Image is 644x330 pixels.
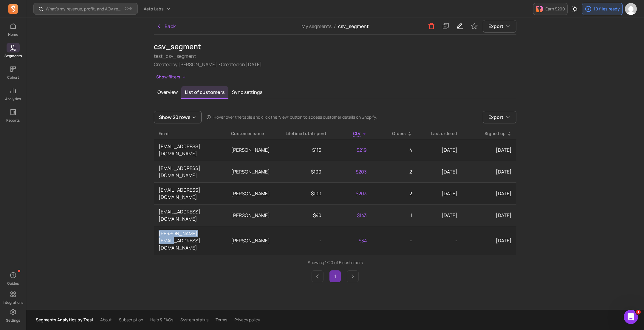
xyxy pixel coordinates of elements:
[636,310,641,314] span: 1
[181,86,228,99] button: List of customers
[467,168,512,175] p: [DATE]
[154,42,516,51] h1: csv_segment
[3,300,23,305] p: Integrations
[281,161,326,182] td: $100
[154,139,226,161] td: [EMAIL_ADDRESS][DOMAIN_NAME]
[6,318,20,323] p: Settings
[625,3,637,15] img: avatar
[301,23,332,30] a: My segments
[371,161,417,182] td: 2
[286,131,321,137] div: Lifetime total spent
[46,6,123,12] p: What’s my revenue, profit, and AOV recently?
[582,3,623,15] button: 10 files ready
[154,182,226,204] td: [EMAIL_ADDRESS][DOMAIN_NAME]
[326,139,371,161] td: $219
[422,131,457,137] div: Last ordered
[545,6,565,12] p: Earn $200
[125,5,128,13] kbd: ⌘
[130,7,133,11] kbd: K
[467,146,512,154] p: [DATE]
[422,237,457,244] p: -
[326,204,371,226] td: $143
[154,111,202,123] button: Show 20 rows
[8,32,18,37] p: Home
[422,168,457,175] p: [DATE]
[36,317,93,323] p: Segments Analytics by Tresl
[154,20,178,32] button: Back
[338,23,369,30] span: csv_segment
[467,131,512,137] div: Signed up
[150,317,173,323] a: Help & FAQs
[6,118,20,123] p: Reports
[371,139,417,161] td: 4
[371,204,417,226] td: 1
[347,270,359,282] button: Next page
[483,111,516,123] button: Export
[228,86,266,98] button: Sync settings
[154,161,226,182] td: [EMAIL_ADDRESS][DOMAIN_NAME]
[4,54,22,58] p: Segments
[422,190,457,197] p: [DATE]
[231,146,276,154] p: [PERSON_NAME]
[154,73,189,81] button: Show filters
[624,310,638,324] iframe: Intercom live chat
[7,269,20,287] button: Guides
[159,131,222,137] div: Email
[422,212,457,219] p: [DATE]
[281,226,326,255] td: -
[329,270,341,282] button: 1
[467,212,512,219] p: [DATE]
[281,139,326,161] td: $116
[326,226,371,255] td: $34
[125,6,133,12] span: +
[371,182,417,204] td: 2
[7,281,19,286] p: Guides
[154,204,226,226] td: [EMAIL_ADDRESS][DOMAIN_NAME]
[7,75,19,80] p: Cohort
[376,131,412,137] div: Orders
[281,204,326,226] td: $40
[119,317,143,323] a: Subscription
[231,237,276,244] p: [PERSON_NAME]
[180,317,208,323] a: System status
[216,317,227,323] a: Terms
[326,161,371,182] td: $203
[100,317,112,323] a: About
[468,20,480,32] button: Toggle favorite
[467,237,512,244] p: [DATE]
[154,226,226,255] td: [PERSON_NAME][EMAIL_ADDRESS][DOMAIN_NAME]
[33,3,138,15] button: What’s my revenue, profit, and AOV recently?⌘+K
[371,226,417,255] td: -
[154,260,516,266] p: Showing 1-20 of 5 customers
[144,6,164,12] span: Aeto Labs
[231,190,276,197] p: [PERSON_NAME]
[594,6,620,12] p: 10 files ready
[488,23,504,30] span: Export
[154,61,516,68] p: Created by [PERSON_NAME] • Created on [DATE]
[353,131,361,136] span: CLV
[533,3,568,15] button: Earn $200
[569,3,581,15] button: Toggle dark mode
[213,114,377,120] p: Hover over the table and click the 'View' button to access customer details on Shopify.
[154,52,516,60] p: test_csv_segment
[312,270,323,282] button: Previous page
[332,23,338,30] span: /
[234,317,260,323] a: Privacy policy
[326,182,371,204] td: $203
[231,131,276,137] p: Customer name
[422,146,457,154] p: [DATE]
[231,212,276,219] p: [PERSON_NAME]
[467,190,512,197] p: [DATE]
[154,86,181,98] button: Overview
[140,4,174,14] button: Aeto Labs
[231,168,276,175] p: [PERSON_NAME]
[5,97,21,101] p: Analytics
[281,182,326,204] td: $100
[488,114,504,121] span: Export
[483,20,516,32] button: Export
